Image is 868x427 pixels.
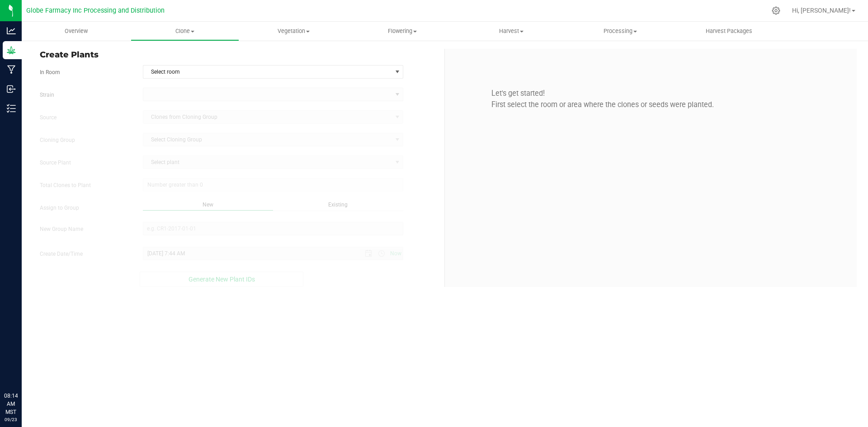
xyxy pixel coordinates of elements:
[240,27,348,35] span: Vegetation
[566,22,675,41] a: Processing
[239,22,348,41] a: Vegetation
[349,27,457,35] span: Flowering
[40,49,438,61] span: Create Plants
[131,22,240,41] a: Clone
[7,65,16,74] inline-svg: Manufacturing
[7,26,16,35] inline-svg: Analytics
[770,6,782,15] div: Manage settings
[33,204,136,212] label: Assign to Group
[33,91,136,99] label: Strain
[566,27,674,35] span: Processing
[33,159,136,167] label: Source Plant
[348,22,457,41] a: Flowering
[131,27,239,35] span: Clone
[143,222,404,235] input: e.g. CR1-2017-01-01
[457,22,566,41] a: Harvest
[792,7,851,14] span: Hi, [PERSON_NAME]!
[675,22,783,41] a: Harvest Packages
[52,27,100,35] span: Overview
[4,392,18,416] p: 08:14 AM MST
[7,46,16,55] inline-svg: Grow
[33,225,136,233] label: New Group Name
[33,136,136,144] label: Cloning Group
[189,276,255,283] span: Generate New Plant IDs
[328,202,348,208] span: Existing
[140,272,303,287] button: Generate New Plant IDs
[33,181,136,189] label: Total Clones to Plant
[7,104,16,113] inline-svg: Inventory
[143,66,392,78] span: Select room
[33,113,136,122] label: Source
[22,22,131,41] a: Overview
[203,202,213,208] span: New
[33,250,136,258] label: Create Date/Time
[7,84,16,94] inline-svg: Inbound
[33,68,136,76] label: In Room
[26,7,165,14] span: Globe Farmacy Inc Processing and Distribution
[458,27,566,35] span: Harvest
[392,66,403,78] span: select
[9,355,36,382] iframe: Resource center
[4,416,18,423] p: 09/23
[693,27,764,35] span: Harvest Packages
[452,88,850,110] p: Let's get started! First select the room or area where the clones or seeds were planted.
